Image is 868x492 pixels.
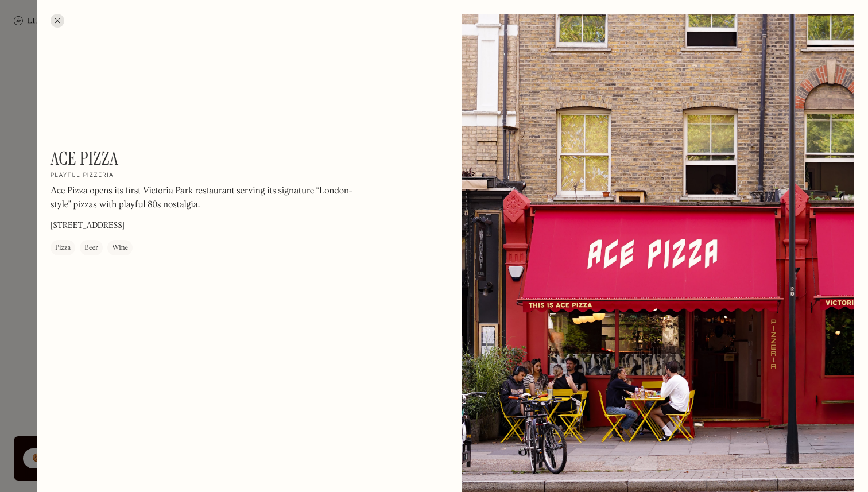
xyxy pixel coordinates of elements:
h2: Playful pizzeria [51,172,114,180]
div: Pizza [55,243,71,254]
h1: Ace Pizza [51,148,118,169]
div: Beer [84,243,98,254]
div: Wine [112,243,128,254]
p: [STREET_ADDRESS] [51,220,125,233]
p: Ace Pizza opens its first Victoria Park restaurant serving its signature “London-style” pizzas wi... [51,185,361,212]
